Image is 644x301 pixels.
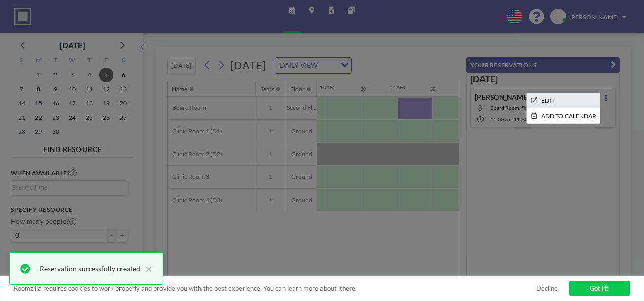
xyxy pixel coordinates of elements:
a: here. [342,284,357,292]
a: Got it! [569,281,630,296]
div: Reservation successfully created [39,262,140,275]
a: Decline [536,284,558,292]
button: close [140,262,152,275]
li: ADD TO CALENDAR [527,108,600,123]
li: EDIT [527,93,600,108]
span: Roomzilla requires cookies to work properly and provide you with the best experience. You can lea... [14,284,536,292]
